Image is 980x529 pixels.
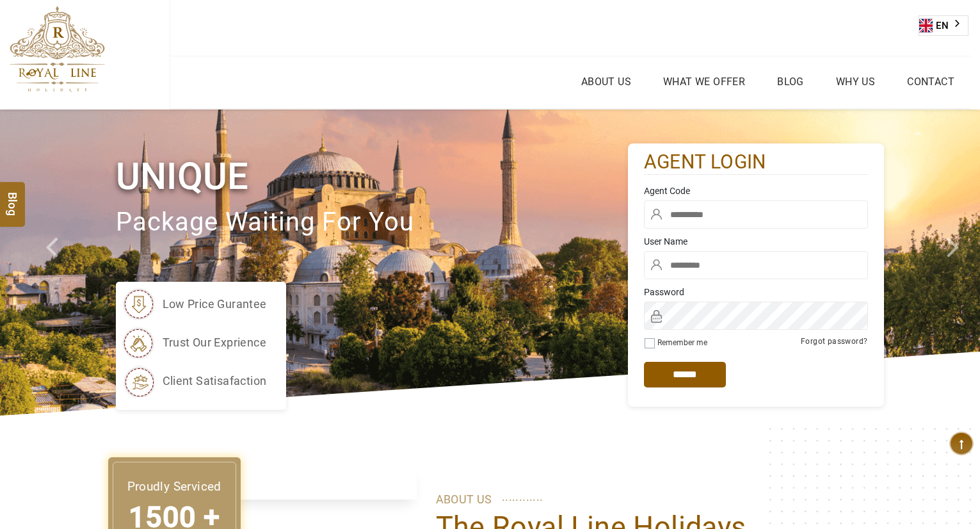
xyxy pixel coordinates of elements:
[122,327,267,359] li: trust our exprience
[122,288,267,320] li: low price gurantee
[644,235,868,248] label: User Name
[904,72,958,91] a: Contact
[774,72,807,91] a: Blog
[919,15,968,36] div: Language
[10,6,105,92] img: The Royal Line Holidays
[833,72,878,91] a: Why Us
[919,16,968,35] a: EN
[122,365,267,397] li: client satisafaction
[657,338,707,347] label: Remember me
[931,110,980,416] a: Check next image
[436,490,865,509] p: ABOUT US
[644,286,868,298] label: Password
[644,150,868,175] h2: agent login
[4,192,21,203] span: Blog
[116,152,628,200] h1: Unique
[919,15,968,36] aside: Language selected: English
[801,337,867,346] a: Forgot password?
[578,72,634,91] a: About Us
[29,110,79,416] a: Check next prev
[502,487,543,507] span: ............
[660,72,748,91] a: What we Offer
[644,184,868,197] label: Agent Code
[116,201,628,244] p: package waiting for you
